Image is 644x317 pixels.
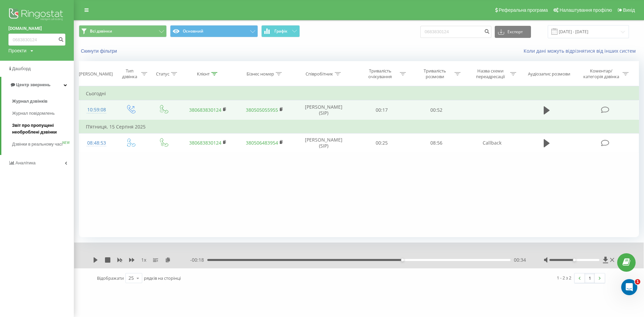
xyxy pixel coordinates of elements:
span: Графік [274,29,287,34]
td: П’ятниця, 15 Серпня 2025 [79,120,639,134]
div: 10:59:08 [86,103,107,116]
div: Проекти [8,47,26,54]
span: Відображати [97,275,124,281]
div: Бізнес номер [247,71,274,77]
div: Accessibility label [573,259,576,261]
a: Центр звернень [1,77,74,93]
button: Основний [170,25,258,37]
a: 1 [585,273,595,283]
a: Коли дані можуть відрізнятися вiд інших систем [524,48,639,54]
span: 00:34 [514,257,526,263]
button: Експорт [495,26,531,38]
span: Дашборд [12,66,31,71]
span: рядків на сторінці [144,275,181,281]
span: Звіт про пропущені необроблені дзвінки [12,122,70,136]
input: Пошук за номером [420,26,491,38]
td: 00:52 [409,100,464,120]
div: Співробітник [306,71,333,77]
div: 08:48:53 [86,137,107,150]
td: 00:25 [355,133,409,153]
td: Сьогодні [79,87,639,100]
a: [DOMAIN_NAME] [8,25,65,32]
span: Налаштування профілю [559,7,612,13]
div: Аудіозапис розмови [528,71,570,77]
span: Вихід [623,7,635,13]
div: Тип дзвінка [120,68,140,80]
a: Журнал повідомлень [12,107,74,119]
span: Центр звернень [16,82,50,87]
td: [PERSON_NAME] (SIP) [293,133,354,153]
div: Назва схеми переадресації [473,68,508,80]
a: Дзвінки в реальному часіNEW [12,138,74,150]
td: Callback [464,133,521,153]
iframe: Intercom live chat [621,279,637,295]
div: 25 [128,275,134,281]
span: Журнал повідомлень [12,110,55,117]
div: Статус [156,71,169,77]
div: 1 - 2 з 2 [557,274,571,281]
td: [PERSON_NAME] (SIP) [293,100,354,120]
span: Аналiтика [15,160,36,165]
span: Журнал дзвінків [12,98,48,105]
div: Клієнт [197,71,210,77]
a: 380683830124 [189,107,221,113]
span: Реферальна програма [499,7,548,13]
span: Всі дзвінки [90,29,112,34]
button: Всі дзвінки [79,25,167,37]
img: Ringostat logo [8,7,65,23]
td: 00:17 [355,100,409,120]
span: - 00:18 [190,257,207,263]
a: 380505055955 [246,107,278,113]
span: Дзвінки в реальному часі [12,141,62,148]
a: 380683830124 [189,140,221,146]
div: [PERSON_NAME] [79,71,113,77]
button: Графік [261,25,300,37]
div: Коментар/категорія дзвінка [582,68,621,80]
span: 1 x [141,257,146,263]
button: Скинути фільтри [79,48,120,54]
div: Accessibility label [401,259,404,261]
span: 1 [635,279,640,284]
td: 08:56 [409,133,464,153]
input: Пошук за номером [8,34,65,46]
div: Тривалість розмови [417,68,453,80]
a: Звіт про пропущені необроблені дзвінки [12,119,74,138]
div: Тривалість очікування [362,68,398,80]
a: Журнал дзвінків [12,95,74,107]
a: 380506483954 [246,140,278,146]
